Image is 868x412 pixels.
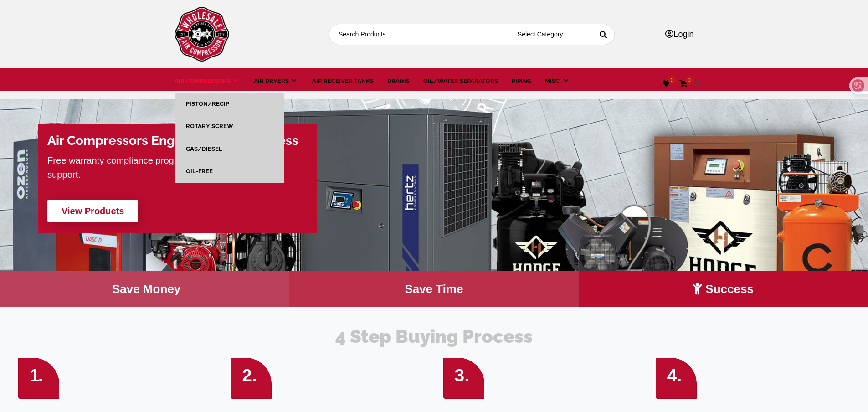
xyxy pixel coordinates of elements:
[175,77,240,86] a: Air Compressors
[668,76,677,84] span: 0
[186,100,229,107] a: Piston/Recip
[62,206,124,216] span: View Products
[112,282,180,296] strong: Save Money
[329,24,486,45] input: Search Products...
[685,76,693,84] span: 0
[47,133,298,148] span: Air Compressors Engineered For Success
[665,30,693,39] a: Login
[231,358,272,399] a: 2.
[667,366,682,385] span: 4.
[254,77,298,86] a: Air Dryers
[186,145,222,152] a: Gas/Diesel
[656,358,697,399] a: 4.
[186,123,233,129] a: Rotary Screw
[455,366,470,385] span: 3.
[30,366,42,385] span: 1.
[18,358,59,399] a: 1.
[312,77,374,86] a: Air Receiver Tanks
[443,358,484,399] a: 3.
[512,77,531,86] a: Piping
[405,282,463,296] strong: Save Time
[335,325,533,347] span: 4 Step Buying Process
[242,366,257,385] span: 2.
[387,77,410,86] a: Drains
[545,77,570,86] a: Misc.
[47,154,308,181] p: Free warranty compliance program and 24/7 virtual tech support.
[663,80,670,88] a: 0
[186,168,213,175] a: Oil-Free
[705,282,754,296] strong: Success
[47,200,138,222] a: View Products
[423,77,498,86] a: Oil/Water Separators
